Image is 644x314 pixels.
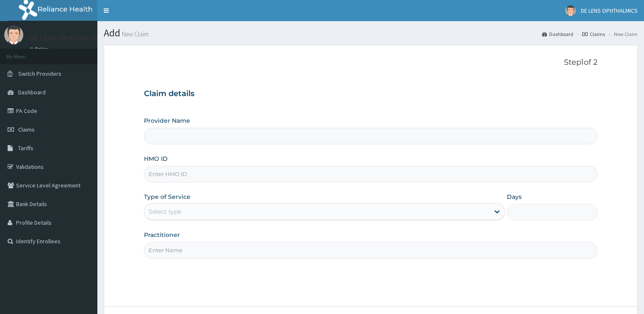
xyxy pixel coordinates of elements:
[18,88,46,96] span: Dashboard
[18,144,33,152] span: Tariffs
[565,6,576,16] img: User Image
[144,116,190,125] label: Provider Name
[144,154,168,163] label: HMO ID
[144,58,597,67] p: Step 1 of 2
[144,231,180,239] label: Practitioner
[144,89,597,99] h3: Claim details
[30,34,106,42] p: DE LENS OPHTHALMICS
[507,193,522,201] label: Days
[120,31,149,37] small: New Claim
[30,46,50,52] a: Online
[4,25,23,44] img: User Image
[581,7,638,14] span: DE LENS OPHTHALMICS
[582,30,605,38] a: Claims
[144,242,597,259] input: Enter Name
[606,30,638,38] li: New Claim
[144,193,191,201] label: Type of Service
[18,126,35,133] span: Claims
[144,166,597,182] input: Enter HMO ID
[18,70,61,77] span: Switch Providers
[542,30,573,38] a: Dashboard
[149,207,181,216] div: Select type
[104,28,638,39] h1: Add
